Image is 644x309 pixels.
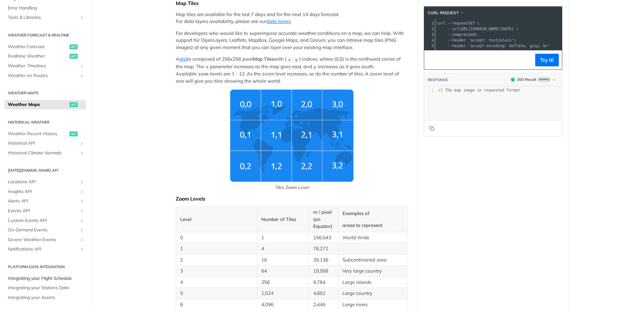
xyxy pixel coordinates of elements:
span: x [288,57,291,62]
p: 1,024 [261,290,305,297]
p: Number of Tiles [261,216,305,223]
a: Severe Weather EventsShow subpages for Severe Weather Events [5,235,86,245]
span: Integrating your Flight Schedule [8,275,84,282]
button: Copy to clipboard [427,124,436,133]
p: 4 [261,245,305,252]
span: get [69,54,78,59]
div: 4 [424,37,435,43]
span: 'accept: text/plain' [468,38,514,42]
span: Custom Events API [8,218,78,224]
button: Copy to clipboard [427,55,436,65]
span: 'accept-encoding: deflate, gzip, br' [468,44,550,48]
span: // The map image in requested format [438,88,520,92]
span: get [69,102,78,107]
span: Integrating your Stations Data [8,285,84,291]
p: 3 [180,268,253,275]
h2: Historical Weather [5,119,86,125]
a: Locations APIShow subpages for Locations API [5,177,86,187]
img: weather-grid-map.png [230,90,353,182]
h2: Weather Forecast & realtime [5,32,86,38]
span: get [69,44,78,49]
a: Realtime Weatherget [5,52,86,61]
p: 19,568 [313,268,334,275]
button: Show subpages for Weather on Routes [79,73,84,78]
p: 4,892 [313,290,334,297]
a: Weather Forecastget [5,42,86,52]
button: Try It! [535,54,559,66]
a: Insights APIShow subpages for Insights API [5,187,86,196]
button: Show subpages for Alerts API [79,199,84,204]
span: Tools & Libraries [8,14,78,21]
span: --compressed [448,32,475,37]
p: Very large country [342,268,403,275]
span: Weather Timelines [8,63,78,69]
p: Large country [342,290,403,297]
button: Show subpages for Historical Climate Normals [79,151,84,156]
span: zoom [198,72,208,77]
p: A is composed of 256x256 pixel with ( , ) indices, where (0,0) is the northwest corner of the map... [176,56,408,85]
p: m / pixel (on Equator) [313,209,334,230]
span: --request [448,21,468,25]
p: Examples of [342,210,403,217]
a: Custom Events APIShow subpages for Custom Events API [5,216,86,225]
p: 4 [180,279,253,286]
p: Large rivers [342,301,403,308]
p: areas to represent [342,222,403,229]
span: \ [436,32,477,37]
strong: Map Tiles [253,56,274,62]
button: Show subpages for Locations API [79,179,84,185]
button: Show subpages for Notifications API [79,247,84,252]
p: 9,784 [313,279,334,286]
a: On-Demand EventsShow subpages for On-Demand Events [5,225,86,235]
h2: Weather Maps [5,90,86,96]
span: Weather on Routes [8,73,78,79]
div: 2 [424,26,435,32]
a: grid [179,56,188,62]
span: x [206,65,208,69]
span: y [314,65,316,69]
a: Historical Climate NormalsShow subpages for Historical Climate Normals [5,148,86,158]
span: y [295,57,297,62]
span: Severe Weather Events [8,237,78,243]
p: 0 [180,234,253,241]
a: Historical APIShow subpages for Historical API [5,139,86,148]
p: 78,272 [313,245,334,252]
p: 256 [261,279,305,286]
h2: [DATE][DOMAIN_NAME] API [5,168,86,173]
span: Events API [8,208,78,214]
button: cURL Request [426,10,467,16]
span: Weather Maps [8,102,68,108]
a: Events APIShow subpages for Events API [5,206,86,216]
p: World Wide [342,234,403,241]
p: 2 [180,257,253,264]
button: Show subpages for Historical API [79,141,84,146]
span: \ [436,38,516,42]
p: 5 [180,290,253,297]
p: 64 [261,268,305,275]
div: 1 [424,88,434,93]
a: Error Handling [5,3,86,13]
span: Example [538,77,551,82]
span: get [69,131,78,136]
span: [URL][DOMAIN_NAME][DATE] \ [436,27,518,31]
a: Weather TimelinesShow subpages for Weather Timelines [5,61,86,71]
div: 5 [424,43,435,49]
a: Weather Recent Historyget [5,129,86,139]
p: 1 [261,234,305,241]
button: Show subpages for Custom Events API [79,218,84,223]
p: Subcontinental area [342,257,403,264]
span: GET \ [436,21,480,25]
span: Error Handling [8,5,84,11]
button: Show subpages for On-Demand Events [79,228,84,233]
p: 39,136 [313,257,334,264]
a: Integrating your Stations Data [5,283,86,293]
span: Notifications API [8,246,78,252]
span: --header [448,38,466,42]
span: Historical Climate Normals [8,150,78,156]
div: 3 [424,32,435,37]
span: Integrating your Assets [8,295,84,301]
span: Weather Forecast [8,44,68,50]
span: curl [436,21,446,25]
p: 1 [180,245,253,252]
div: 1 [424,20,435,26]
